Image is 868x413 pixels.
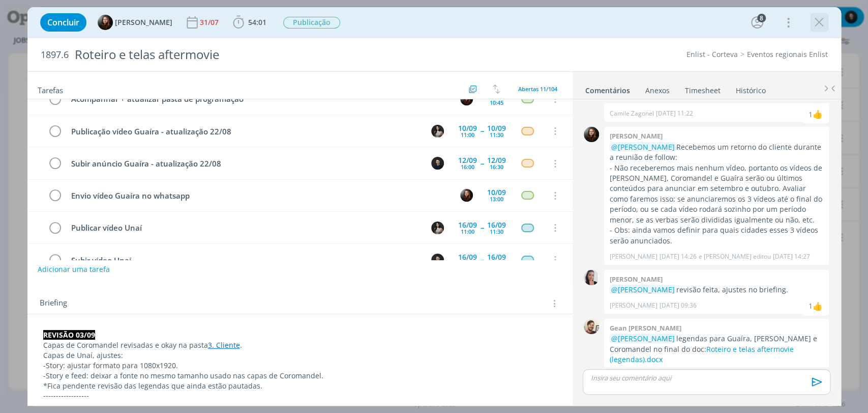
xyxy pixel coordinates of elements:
[37,260,110,279] button: Adicionar uma tarefa
[611,334,674,343] span: @[PERSON_NAME]
[487,157,506,164] div: 12/09
[481,224,484,231] span: --
[735,81,766,96] a: Histórico
[458,222,477,229] div: 16/09
[458,157,477,164] div: 12/09
[208,340,240,350] a: 3. Cliente
[43,330,95,340] strong: REVISÃO 03/09
[461,164,474,170] div: 16:00
[609,142,824,163] p: Recebemos um retorno do cliente durante a reunião de follow:
[67,189,451,202] div: Envio vídeo Guaíra no whatsapp
[609,274,662,284] b: [PERSON_NAME]
[67,254,422,267] div: Subir vídeo Unaí
[490,100,503,105] div: 10:45
[248,17,266,27] span: 54:01
[41,49,69,61] span: 1897.6
[487,93,506,100] div: 09/09
[698,252,770,261] span: e [PERSON_NAME] editou
[757,14,766,22] div: 8
[481,127,484,134] span: --
[67,157,422,170] div: Subir anúncio Guaíra - atualização 22/08
[43,361,557,371] p: -Story: ajustar formato para 1080x1920.
[684,81,721,96] a: Timesheet
[461,229,474,234] div: 11:00
[809,109,813,120] div: 1
[43,391,557,401] p: ------------------
[67,125,422,138] div: Publicação vídeo Guaíra - atualização 22/08
[431,125,444,137] img: C
[430,220,445,235] button: C
[609,334,824,365] p: legendas para Guaíra, [PERSON_NAME] e Coromandel no final do doc:
[283,17,340,29] span: Publicação
[609,344,793,364] a: Roteiro e telas aftermovie (legendas).docx
[609,225,824,246] p: - Obs: ainda vamos definir para quais cidades esses 3 vídeos serão anunciados.
[584,270,599,285] img: C
[487,189,506,196] div: 10/09
[686,49,738,59] a: Enlist - Corteva
[98,15,172,30] button: E[PERSON_NAME]
[655,109,693,118] span: [DATE] 11:22
[38,83,63,95] span: Tarefas
[487,254,506,261] div: 16/09
[71,42,496,67] div: Roteiro e telas aftermovie
[430,252,445,267] button: C
[487,222,506,229] div: 16/09
[813,300,823,312] div: Eduarda Pereira
[584,127,599,142] img: E
[747,49,828,59] a: Eventos regionais Enlist
[813,108,823,120] div: Eduarda Pereira
[585,81,631,96] a: Comentários
[431,157,444,170] img: C
[609,109,653,118] p: Camile Zagonel
[43,381,557,391] p: *Fica pendente revisão das legendas que ainda estão pautadas.
[609,163,824,226] p: - Não receberemos mais nenhum vídeo, portanto os vídeos de [PERSON_NAME], Coromandel e Guaíra ser...
[609,285,824,295] p: revisão feita, ajustes no briefing.
[200,19,221,26] div: 31/07
[487,125,506,132] div: 10/09
[611,142,674,152] span: @[PERSON_NAME]
[609,252,657,261] p: [PERSON_NAME]
[809,300,813,311] div: 1
[40,297,67,310] span: Briefing
[43,340,557,350] p: Capas de Coromandel revisadas e okay na pasta .
[518,85,557,93] span: Abertas 11/104
[430,123,445,139] button: C
[645,86,670,96] div: Anexos
[67,222,422,234] div: Publicar vídeo Unaí
[460,189,473,202] img: E
[609,131,662,141] b: [PERSON_NAME]
[458,254,477,261] div: 16/09
[490,229,503,234] div: 11:30
[490,196,503,202] div: 13:00
[115,19,172,26] span: [PERSON_NAME]
[481,160,484,167] span: --
[431,254,444,266] img: C
[98,15,113,30] img: E
[611,285,674,294] span: @[PERSON_NAME]
[43,371,557,381] p: -Story e feed: deixar a fonte no mesmo tamanho usado nas capas de Coromandel.
[490,164,503,170] div: 16:30
[459,188,474,203] button: E
[609,323,681,333] b: Gean [PERSON_NAME]
[609,301,657,310] p: [PERSON_NAME]
[749,14,765,31] button: 8
[772,252,810,261] span: [DATE] 14:27
[490,132,503,137] div: 11:30
[27,7,841,406] div: dialog
[659,252,696,261] span: [DATE] 14:26
[458,125,477,132] div: 10/09
[659,301,696,310] span: [DATE] 09:36
[283,16,341,29] button: Publicação
[431,222,444,234] img: C
[493,85,500,94] img: arrow-down-up.svg
[230,14,269,31] button: 54:01
[481,256,484,263] span: --
[461,132,474,137] div: 11:00
[40,13,86,32] button: Concluir
[47,18,79,26] span: Concluir
[430,156,445,171] button: C
[43,350,557,361] p: Capas de Unaí, ajustes:
[584,319,599,334] img: G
